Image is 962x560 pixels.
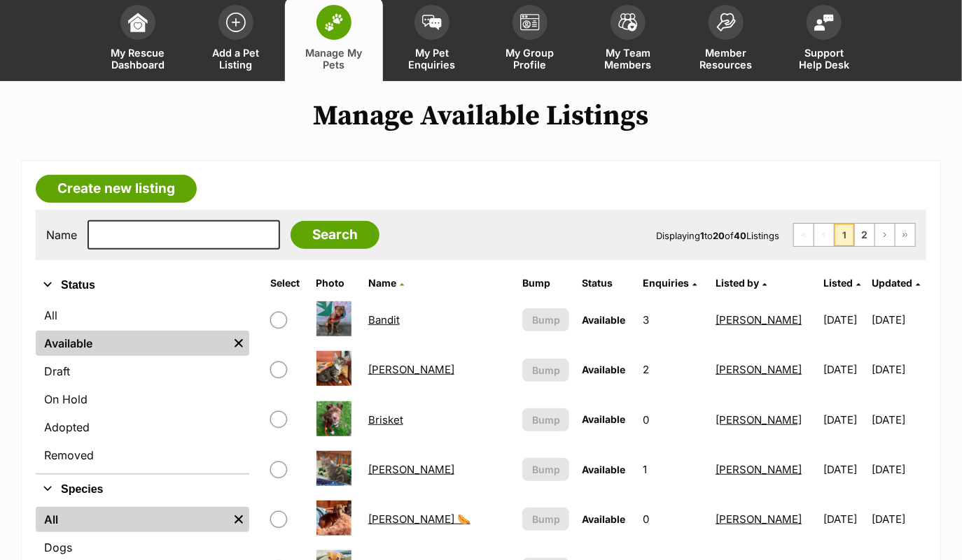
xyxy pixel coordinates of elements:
a: Remove filter [228,507,249,532]
td: 0 [638,396,709,444]
button: Bump [522,508,569,531]
a: All [36,303,249,328]
span: Listed by [716,277,759,289]
nav: Pagination [793,223,916,247]
a: Bandit [368,313,400,326]
label: Name [46,229,77,241]
a: [PERSON_NAME] [368,463,454,476]
span: Available [582,364,625,375]
span: First page [794,224,814,246]
a: Available [36,331,228,356]
button: Species [36,480,249,498]
td: [DATE] [818,296,870,344]
td: 2 [638,345,709,394]
a: [PERSON_NAME] [368,363,454,376]
span: translation missing: en.admin.listings.index.attributes.enquiries [643,277,690,289]
a: All [36,507,228,532]
a: Last page [895,224,915,246]
span: Name [368,277,396,289]
img: add-pet-listing-icon-0afa8454b4691262ce3f59096e99ab1cd57d4a30225e0717b998d2c9b9846f56.svg [226,13,246,32]
a: Brisket [368,413,403,426]
td: [DATE] [818,445,870,494]
span: Available [582,513,625,525]
td: 1 [638,445,709,494]
th: Bump [517,272,575,294]
a: Removed [36,443,249,468]
img: help-desk-icon-fdf02630f3aa405de69fd3d07c3f3aa587a6932b1a1747fa1d2bba05be0121f9.svg [814,14,834,31]
img: manage-my-pets-icon-02211641906a0b7f246fdf0571729dbe1e7629f14944591b6c1af311fb30b64b.svg [324,13,344,31]
span: Add a Pet Listing [204,47,267,71]
td: [DATE] [818,396,870,444]
a: Remove filter [228,331,249,356]
img: pet-enquiries-icon-7e3ad2cf08bfb03b45e93fb7055b45f3efa6380592205ae92323e6603595dc1f.svg [422,15,442,30]
span: Displaying to of Listings [656,230,779,241]
span: My Group Profile [499,47,562,71]
a: Listed by [716,277,767,289]
span: Bump [532,512,560,526]
button: Bump [522,408,569,431]
td: [DATE] [872,495,925,543]
button: Bump [522,359,569,382]
span: Available [582,413,625,425]
a: Name [368,277,404,289]
a: Dogs [36,535,249,560]
span: Bump [532,363,560,378]
span: Updated [872,277,913,289]
td: [DATE] [872,345,925,394]
span: Bump [532,313,560,327]
strong: 20 [713,230,725,241]
a: [PERSON_NAME] [716,512,802,526]
strong: 40 [734,230,746,241]
a: [PERSON_NAME] [716,363,802,376]
a: [PERSON_NAME] [716,463,802,476]
th: Select [265,272,309,294]
a: [PERSON_NAME] [716,313,802,326]
span: My Team Members [597,47,660,71]
img: team-members-icon-5396bd8760b3fe7c0b43da4ab00e1e3bb1a5d9ba89233759b79545d2d3fc5d0d.svg [618,13,638,31]
img: member-resources-icon-8e73f808a243e03378d46382f2149f9095a855e16c252ad45f914b54edf8863c.svg [716,13,736,31]
a: Create new listing [36,175,197,203]
span: Manage My Pets [302,47,365,71]
a: Page 2 [855,224,874,246]
span: Previous page [814,224,834,246]
strong: 1 [700,230,704,241]
button: Status [36,276,249,294]
div: Status [36,300,249,473]
img: dashboard-icon-eb2f2d2d3e046f16d808141f083e7271f6b2e854fb5c12c21221c1fb7104beca.svg [128,13,148,32]
a: Adopted [36,415,249,440]
span: Support Help Desk [793,47,856,71]
input: Search [291,221,379,249]
span: Available [582,314,625,326]
td: [DATE] [872,296,925,344]
td: 0 [638,495,709,543]
a: Next page [875,224,895,246]
a: [PERSON_NAME] [716,413,802,426]
span: My Rescue Dashboard [106,47,169,71]
span: Available [582,464,625,475]
td: 3 [638,296,709,344]
span: Page 1 [835,224,854,246]
a: Listed [823,277,860,289]
a: Updated [872,277,921,289]
th: Status [576,272,636,294]
td: [DATE] [872,396,925,444]
span: Bump [532,412,560,427]
td: [DATE] [818,495,870,543]
button: Bump [522,308,569,331]
a: On Hold [36,387,249,412]
td: [DATE] [818,345,870,394]
span: Listed [823,277,853,289]
a: [PERSON_NAME] 🌭 [368,512,470,526]
span: Member Resources [695,47,758,71]
span: Bump [532,462,560,477]
th: Photo [311,272,361,294]
img: group-profile-icon-3fa3cf56718a62981997c0bc7e787c4b2cf8bcc04b72c1350f741eb67cf2f40e.svg [520,14,540,31]
a: Draft [36,359,249,384]
span: My Pet Enquiries [400,47,463,71]
button: Bump [522,458,569,481]
td: [DATE] [872,445,925,494]
a: Enquiries [643,277,697,289]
